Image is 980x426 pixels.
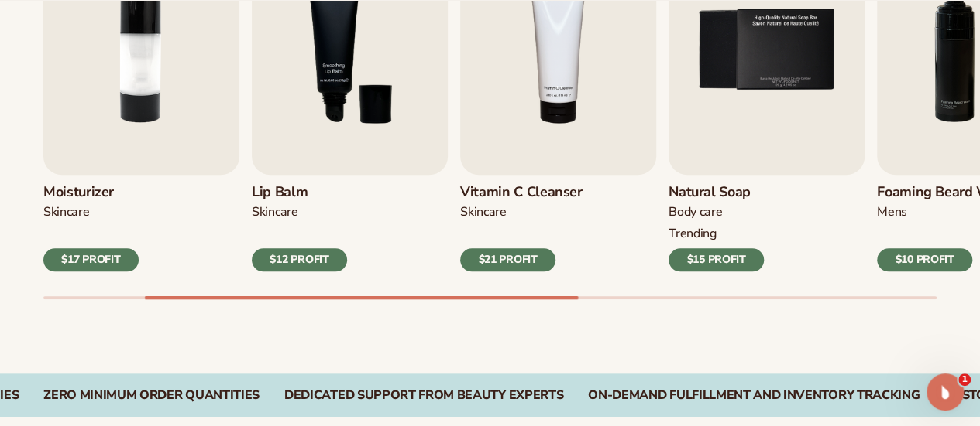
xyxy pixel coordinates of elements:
[877,248,972,271] div: $10 PROFIT
[669,226,764,242] div: TRENDING
[252,248,347,271] div: $12 PROFIT
[252,204,347,220] div: SKINCARE
[43,248,139,271] div: $17 PROFIT
[252,184,347,201] h3: Lip Balm
[43,184,139,201] h3: Moisturizer
[460,204,583,220] div: Skincare
[669,248,764,271] div: $15 PROFIT
[460,248,555,271] div: $21 PROFIT
[958,373,971,386] span: 1
[284,388,563,403] div: Dedicated Support From Beauty Experts
[460,184,583,201] h3: Vitamin C Cleanser
[43,388,260,403] div: Zero Minimum Order QuantitieS
[669,204,764,220] div: BODY Care
[588,388,920,403] div: On-Demand Fulfillment and Inventory Tracking
[43,204,139,220] div: SKINCARE
[927,373,964,411] iframe: Intercom live chat
[669,184,764,201] h3: Natural Soap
